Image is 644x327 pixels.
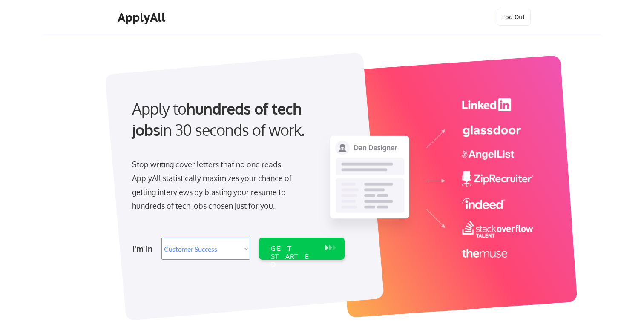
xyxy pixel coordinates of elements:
[497,9,531,26] button: Log Out
[132,158,307,213] div: Stop writing cover letters that no one reads. ApplyAll statistically maximizes your chance of get...
[118,10,168,25] div: ApplyAll
[132,242,156,255] div: I'm in
[132,99,305,139] strong: hundreds of tech jobs
[271,244,316,269] div: GET STARTED
[132,98,341,141] div: Apply to in 30 seconds of work.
